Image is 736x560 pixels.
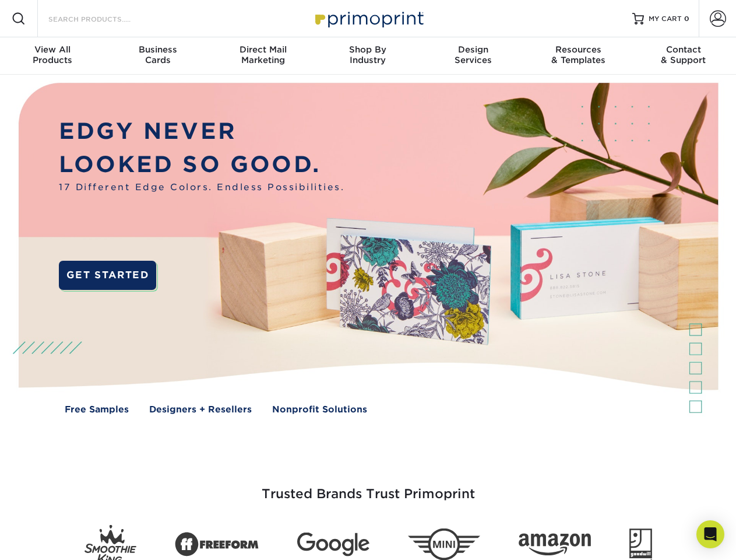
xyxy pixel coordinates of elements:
span: 0 [684,15,689,23]
a: Resources& Templates [526,37,631,75]
iframe: Google Customer Reviews [3,524,99,556]
div: Marketing [210,44,315,65]
a: GET STARTED [59,261,156,290]
span: Shop By [315,44,420,55]
div: & Support [631,44,736,65]
p: EDGY NEVER [59,115,344,148]
a: DesignServices [421,37,526,75]
a: Free Samples [65,403,129,416]
p: LOOKED SO GOOD. [59,148,344,181]
a: Direct MailMarketing [210,37,315,75]
div: & Templates [526,44,631,65]
img: Amazon [519,534,591,556]
a: Designers + Resellers [149,403,252,416]
img: Goodwill [629,528,652,560]
span: Contact [631,44,736,55]
div: Open Intercom Messenger [696,520,724,548]
div: Industry [315,44,420,65]
a: Shop ByIndustry [315,37,420,75]
span: Business [105,44,210,55]
span: Design [421,44,526,55]
div: Cards [105,44,210,65]
a: Nonprofit Solutions [272,403,367,416]
span: Resources [526,44,631,55]
div: Services [421,44,526,65]
a: Contact& Support [631,37,736,75]
span: Direct Mail [210,44,315,55]
img: Google [297,533,369,556]
h3: Trusted Brands Trust Primoprint [27,459,709,516]
span: MY CART [649,14,682,24]
span: 17 Different Edge Colors. Endless Possibilities. [59,181,344,194]
img: Primoprint [310,6,427,31]
a: BusinessCards [105,37,210,75]
input: SEARCH PRODUCTS..... [47,12,161,26]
